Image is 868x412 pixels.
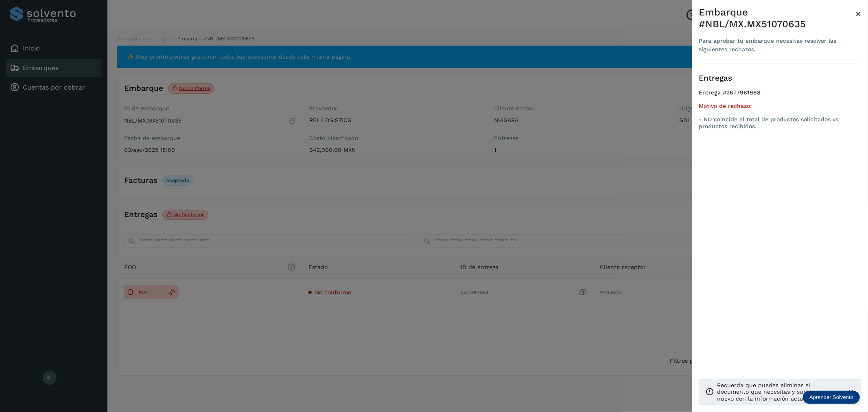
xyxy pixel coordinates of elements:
p: - NO coincide el total de productos solicitados vs productos recibidos. [699,116,861,130]
h5: Motivo de rechazo: [699,103,861,110]
h4: Entrega #2677961988 [699,89,861,103]
p: Recuerda que puedes eliminar el documento que necesitas y subir uno nuevo con la información actu... [717,382,840,402]
span: × [855,8,861,20]
div: Para aprobar tu embarque necesitas resolver las siguientes rechazos. [699,37,855,54]
button: Close [855,7,861,21]
div: Aprender Solvento [803,391,860,404]
p: Aprender Solvento [809,394,853,401]
h3: Entregas [699,74,861,83]
div: Embarque #NBL/MX.MX51070635 [699,7,855,30]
